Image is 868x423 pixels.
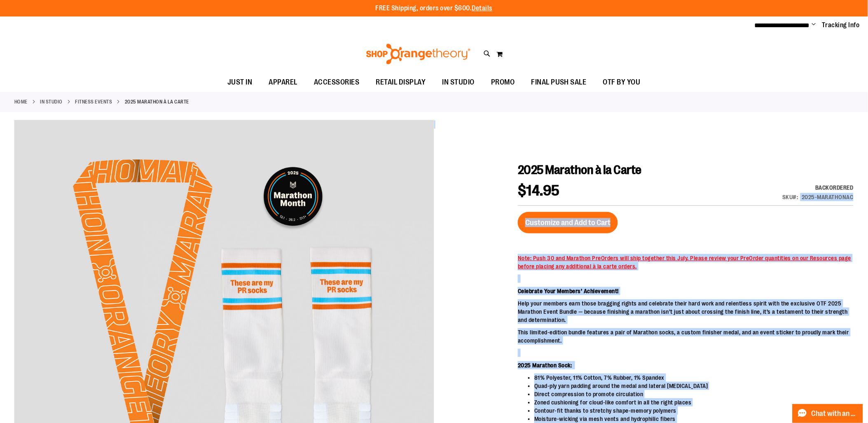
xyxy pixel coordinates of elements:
span: $14.95 [518,182,560,199]
button: Chat with an Expert [793,404,863,423]
a: IN STUDIO [434,73,483,92]
li: Contour-fit thanks to stretchy shape-memory polymers [534,407,854,415]
div: 2025-MARATHONAC [802,193,854,201]
span: APPAREL [269,73,298,92]
span: ACCESSORIES [314,73,360,92]
strong: Celebrate Your Members’ Achievement! [518,288,619,294]
strong: 2025 Marathon Sock: [518,362,572,369]
span: FINAL PUSH SALE [531,73,587,92]
li: Direct compression to promote circulation [534,390,854,398]
p: Availability: [783,183,854,192]
a: APPAREL [261,73,306,92]
li: Zoned cushioning for cloud-like comfort in all the right places [534,398,854,407]
a: FINAL PUSH SALE [523,73,595,92]
strong: 2025 Marathon à la Carte [125,98,189,106]
span: JUST IN [227,73,253,92]
p: This limited-edition bundle features a pair of Marathon socks, a custom finisher medal, and an ev... [518,328,854,345]
span: RETAIL DISPLAY [376,73,426,92]
a: ACCESSORIES [306,73,368,92]
span: Chat with an Expert [812,410,858,418]
a: Tracking Info [822,21,860,30]
span: Note: Push 30 and Marathon PreOrders will ship together this July. Please review your PreOrder qu... [518,255,852,270]
a: RETAIL DISPLAY [368,73,434,92]
li: 81% Polyester, 11% Cotton, 7% Rubber, 1% Spandex [534,374,854,382]
a: PROMO [483,73,523,92]
a: IN STUDIO [40,98,63,106]
span: Customize and Add to Cart [525,218,611,227]
li: Moisture-wicking via mesh vents and hydrophilic fibers [534,415,854,423]
a: JUST IN [219,73,261,92]
a: Home [14,98,28,106]
p: FREE Shipping, orders over $600. [376,4,493,13]
button: Customize and Add to Cart [518,212,618,233]
li: Quad-ply yarn padding around the medal and lateral [MEDICAL_DATA] [534,382,854,390]
img: Shop Orangetheory [365,44,472,64]
a: OTF BY YOU [595,73,649,92]
a: Details [472,5,493,12]
a: Fitness Events [75,98,112,106]
span: OTF BY YOU [603,73,641,92]
button: Account menu [812,21,816,29]
p: Help your members earn those bragging rights and celebrate their hard work and relentless spirit ... [518,299,854,324]
span: IN STUDIO [442,73,475,92]
span: PROMO [491,73,515,92]
span: 2025 Marathon à la Carte [518,163,641,177]
strong: SKU [783,194,799,200]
